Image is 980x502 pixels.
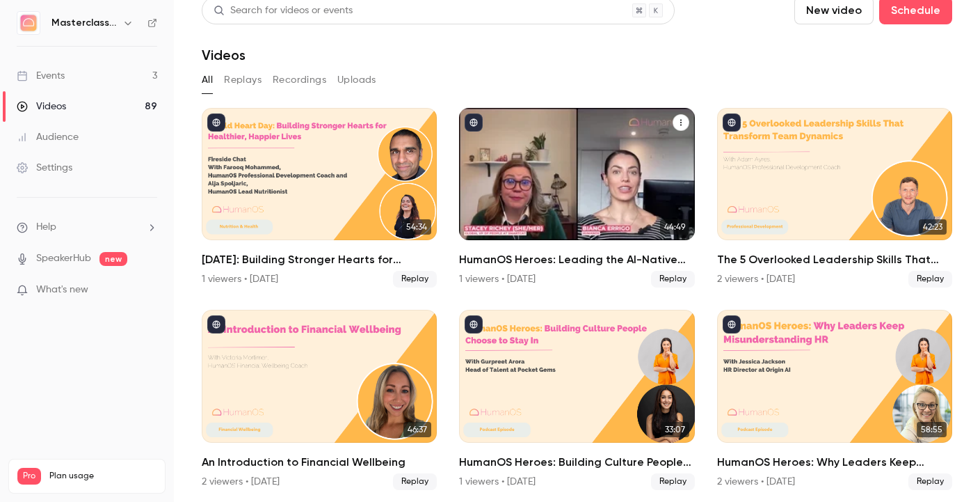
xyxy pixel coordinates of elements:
[459,310,694,489] a: 33:07HumanOS Heroes: Building Culture People Choose to Stay In1 viewers • [DATE]Replay
[717,272,795,286] div: 2 viewers • [DATE]
[660,219,689,235] span: 44:49
[207,315,225,334] button: published
[99,252,127,266] span: new
[202,310,437,489] li: An Introduction to Financial Wellbeing
[202,251,437,268] h2: [DATE]: Building Stronger Hearts for Healthier, Happier Lives
[717,454,952,471] h2: HumanOS Heroes: Why Leaders Keep Misunderstanding HR
[224,69,262,91] button: Replays
[202,108,437,288] li: World Heart Day: Building Stronger Hearts for Healthier, Happier Lives
[465,113,483,132] button: published
[17,468,41,485] span: Pro
[723,113,741,132] button: published
[717,251,952,268] h2: The 5 Overlooked Leadership Skills That Transform Team Dynamics
[17,69,65,83] div: Events
[651,473,695,490] span: Replay
[202,475,280,489] div: 2 viewers • [DATE]
[36,251,91,266] a: SpeakerHub
[140,284,157,297] iframe: Noticeable Trigger
[214,3,353,18] div: Search for videos or events
[202,272,278,286] div: 1 viewers • [DATE]
[717,108,952,288] li: The 5 Overlooked Leadership Skills That Transform Team Dynamics
[51,16,117,30] h6: Masterclass Channel
[459,475,536,489] div: 1 viewers • [DATE]
[908,271,952,288] span: Replay
[202,310,437,489] a: 46:37An Introduction to Financial Wellbeing2 viewers • [DATE]Replay
[337,69,376,91] button: Uploads
[661,422,689,437] span: 33:07
[17,130,79,144] div: Audience
[207,113,225,132] button: published
[202,454,437,471] h2: An Introduction to Financial Wellbeing
[202,47,246,63] h1: Videos
[723,315,741,334] button: published
[403,422,431,437] span: 46:37
[36,220,56,235] span: Help
[459,108,694,288] li: HumanOS Heroes: Leading the AI-Native Workplace
[459,272,536,286] div: 1 viewers • [DATE]
[908,473,952,490] span: Replay
[717,310,952,489] li: HumanOS Heroes: Why Leaders Keep Misunderstanding HR
[202,108,437,288] a: 54:34[DATE]: Building Stronger Hearts for Healthier, Happier Lives1 viewers • [DATE]Replay
[459,454,694,471] h2: HumanOS Heroes: Building Culture People Choose to Stay In
[717,108,952,288] a: 42:23The 5 Overlooked Leadership Skills That Transform Team Dynamics2 viewers • [DATE]Replay
[651,271,695,288] span: Replay
[459,310,694,489] li: HumanOS Heroes: Building Culture People Choose to Stay In
[17,161,72,175] div: Settings
[919,219,947,235] span: 42:23
[393,473,437,490] span: Replay
[49,471,156,482] span: Plan usage
[717,310,952,489] a: 58:55HumanOS Heroes: Why Leaders Keep Misunderstanding HR2 viewers • [DATE]Replay
[17,12,40,34] img: Masterclass Channel
[17,100,66,113] div: Videos
[393,271,437,288] span: Replay
[459,108,694,288] a: 44:49HumanOS Heroes: Leading the AI-Native Workplace1 viewers • [DATE]Replay
[17,220,157,235] li: help-dropdown-opener
[717,475,795,489] div: 2 viewers • [DATE]
[202,69,213,91] button: All
[36,283,88,297] span: What's new
[402,219,431,235] span: 54:34
[465,315,483,334] button: published
[273,69,326,91] button: Recordings
[917,422,947,437] span: 58:55
[459,251,694,268] h2: HumanOS Heroes: Leading the AI-Native Workplace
